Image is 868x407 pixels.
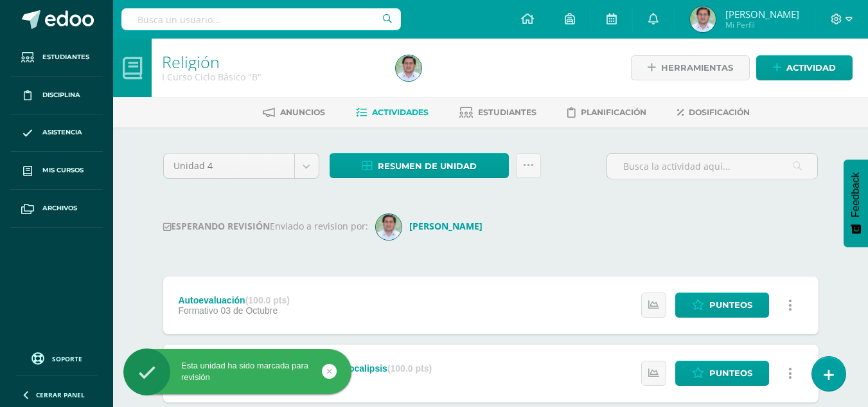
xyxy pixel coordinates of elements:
a: Punteos [675,361,769,386]
span: Resumen de unidad [378,154,477,178]
a: Actividad [756,55,853,80]
strong: (100.0 pts) [245,295,290,305]
a: Religión [162,51,220,73]
span: 03 de Octubre [221,305,278,316]
a: Disciplina [10,77,103,114]
a: Unidad 4 [164,154,319,178]
span: Actividades [372,107,429,117]
span: Anuncios [280,107,325,117]
div: Esta unidad ha sido marcada para revisión [123,360,351,383]
img: 42af4e4141a516f05010e100bd00765d.png [376,214,402,240]
h1: Religión [162,53,380,71]
div: Autoevaluación [178,295,290,305]
span: Disciplina [42,90,80,100]
span: [PERSON_NAME] [725,8,799,21]
strong: [PERSON_NAME] [409,220,483,232]
img: 083b1af04f9fe0918e6b283010923b5f.png [396,55,421,81]
span: Punteos [709,361,752,385]
a: Mis cursos [10,152,103,190]
span: Mi Perfil [725,19,799,30]
a: Asistencia [10,114,103,152]
a: Planificación [567,102,646,123]
span: Actividad [786,56,836,80]
span: Dosificación [689,107,750,117]
a: Resumen de unidad [330,153,509,178]
a: Soporte [15,349,98,366]
strong: (100.0 pts) [387,363,432,374]
a: Dosificación [677,102,750,123]
a: Anuncios [263,102,325,123]
span: Formativo [178,305,218,316]
a: Estudiantes [10,39,103,77]
span: Punteos [709,293,752,317]
input: Busca un usuario... [121,8,401,30]
span: Planificación [581,107,646,117]
a: [PERSON_NAME] [376,220,488,232]
a: Actividades [356,102,429,123]
span: Cerrar panel [36,390,85,399]
img: 083b1af04f9fe0918e6b283010923b5f.png [690,6,716,32]
a: Archivos [10,190,103,228]
span: Unidad 4 [173,154,285,178]
a: Punteos [675,293,769,318]
a: Estudiantes [459,102,536,123]
strong: ESPERANDO REVISIÓN [163,220,270,232]
span: Mis cursos [42,165,84,176]
span: Asistencia [42,127,82,138]
span: Archivos [42,203,77,213]
span: Feedback [850,172,862,217]
span: Estudiantes [42,52,89,62]
button: Feedback - Mostrar encuesta [844,159,868,247]
div: I Curso Ciclo Básico 'B' [162,71,380,83]
span: Enviado a revision por: [270,220,368,232]
span: Herramientas [661,56,733,80]
span: Estudiantes [478,107,536,117]
a: Herramientas [631,55,750,80]
span: Soporte [52,354,82,363]
input: Busca la actividad aquí... [607,154,817,179]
